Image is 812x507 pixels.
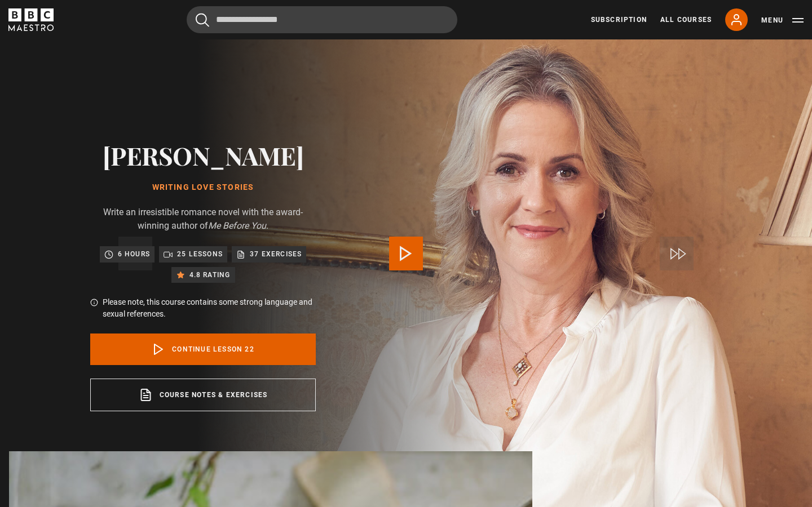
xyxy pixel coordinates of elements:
[90,333,316,365] a: Continue lesson 22
[177,248,223,260] p: 25 lessons
[196,13,209,27] button: Submit the search query
[90,206,316,233] p: Write an irresistible romance novel with the award-winning author of .
[208,220,266,231] i: Me Before You
[250,248,302,260] p: 37 exercises
[187,6,457,33] input: Search
[591,15,647,25] a: Subscription
[660,15,712,25] a: All Courses
[8,8,54,31] svg: BBC Maestro
[103,296,316,320] p: Please note, this course contains some strong language and sexual references.
[90,183,316,192] h1: Writing Love Stories
[90,379,316,411] a: Course notes & exercises
[118,248,150,260] p: 6 hours
[189,269,231,281] p: 4.8 rating
[90,141,316,170] h2: [PERSON_NAME]
[761,15,804,26] button: Toggle navigation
